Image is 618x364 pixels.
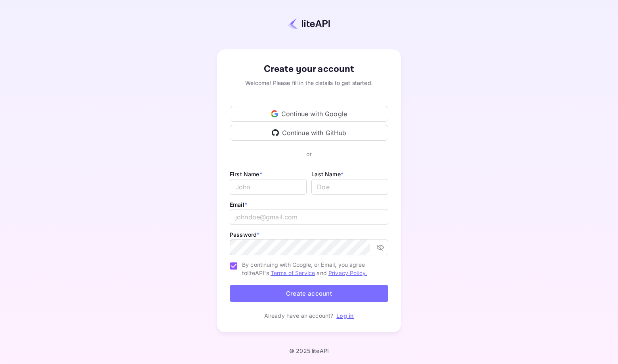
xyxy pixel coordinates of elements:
[230,171,262,177] label: First Name
[271,270,315,276] a: Terms of Service
[311,171,343,177] label: Last Name
[336,312,354,319] a: Log in
[328,270,367,276] a: Privacy Policy.
[311,179,388,195] input: Doe
[230,62,388,76] div: Create your account
[230,209,388,225] input: johndoe@gmail.com
[373,240,387,255] button: toggle password visibility
[230,106,388,122] div: Continue with Google
[242,260,382,277] span: By continuing with Google, or Email, you agree to liteAPI's and
[289,347,329,354] p: © 2025 liteAPI
[230,231,259,238] label: Password
[230,179,307,195] input: John
[230,285,388,302] button: Create account
[288,18,330,29] img: liteapi
[230,201,247,208] label: Email
[230,125,388,141] div: Continue with GitHub
[230,79,388,87] div: Welcome! Please fill in the details to get started.
[264,311,334,320] p: Already have an account?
